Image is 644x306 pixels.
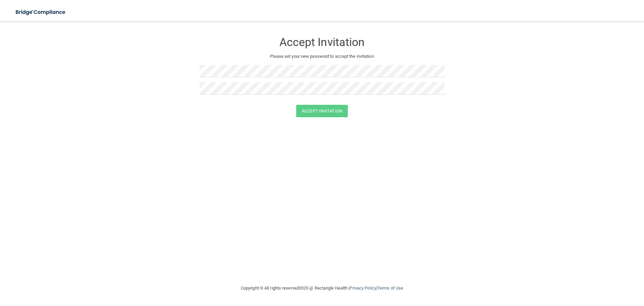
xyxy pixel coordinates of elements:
p: Please set your new password to accept the invitation [205,52,439,60]
a: Privacy Policy [350,286,376,291]
button: Accept Invitation [296,105,348,117]
img: bridge_compliance_login_screen.278c3ca4.svg [10,5,72,19]
div: Copyright © All rights reserved 2025 @ Rectangle Health | | [200,277,444,299]
a: Terms of Use [377,286,403,291]
h3: Accept Invitation [200,36,444,48]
